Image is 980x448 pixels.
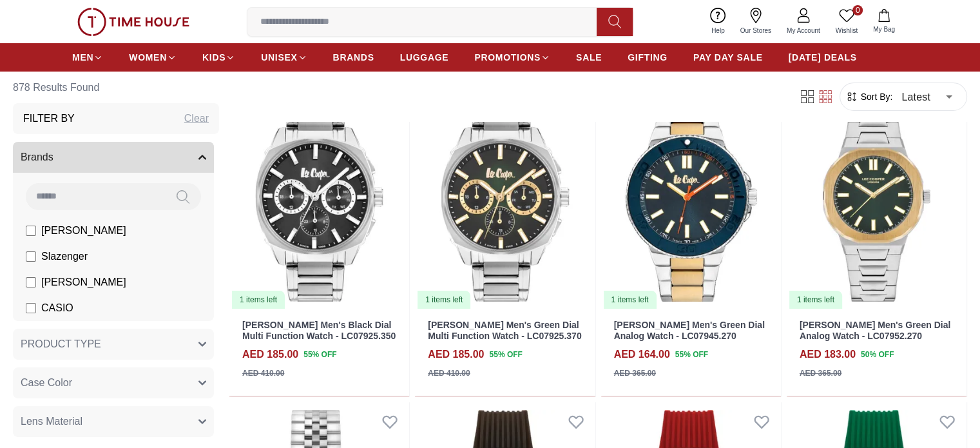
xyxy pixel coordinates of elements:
[852,5,863,15] span: 0
[41,249,88,264] span: Slazenger
[614,347,670,362] h4: AED 164.00
[229,83,409,309] img: Lee Cooper Men's Black Dial Multi Function Watch - LC07925.350
[26,277,36,287] input: [PERSON_NAME]
[72,46,103,69] a: MEN
[41,300,73,316] span: CASIO
[428,347,484,362] h4: AED 185.00
[733,5,779,38] a: Our Stores
[675,349,708,360] span: 55 % OFF
[576,46,602,69] a: SALE
[400,46,449,69] a: LUGGAGE
[787,83,966,309] a: Lee Cooper Men's Green Dial Analog Watch - LC07952.2701 items left
[261,51,297,64] span: UNISEX
[415,83,595,309] a: Lee Cooper Men's Green Dial Multi Function Watch - LC07925.3701 items left
[202,51,226,64] span: KIDS
[789,51,857,64] span: [DATE] DEALS
[831,26,863,35] span: Wishlist
[184,111,209,126] div: Clear
[21,375,72,391] span: Case Color
[129,46,177,69] a: WOMEN
[800,347,856,362] h4: AED 183.00
[789,291,842,309] div: 1 items left
[400,51,449,64] span: LUGGAGE
[26,226,36,236] input: [PERSON_NAME]
[576,51,602,64] span: SALE
[868,24,900,34] span: My Bag
[13,142,214,173] button: Brands
[474,46,550,69] a: PROMOTIONS
[735,26,776,35] span: Our Stores
[26,303,36,313] input: CASIO
[23,111,75,126] h3: Filter By
[129,51,167,64] span: WOMEN
[41,275,126,290] span: [PERSON_NAME]
[415,83,595,309] img: Lee Cooper Men's Green Dial Multi Function Watch - LC07925.370
[202,46,235,69] a: KIDS
[13,72,219,103] h6: 878 Results Found
[229,83,409,309] a: Lee Cooper Men's Black Dial Multi Function Watch - LC07925.3501 items left
[628,46,668,69] a: GIFTING
[26,251,36,262] input: Slazenger
[13,329,214,360] button: PRODUCT TYPE
[242,347,298,362] h4: AED 185.00
[787,83,966,309] img: Lee Cooper Men's Green Dial Analog Watch - LC07952.270
[474,51,541,64] span: PROMOTIONS
[604,291,657,309] div: 1 items left
[13,367,214,398] button: Case Color
[428,320,581,341] a: [PERSON_NAME] Men's Green Dial Multi Function Watch - LC07925.370
[614,320,765,341] a: [PERSON_NAME] Men's Green Dial Analog Watch - LC07945.270
[628,51,668,64] span: GIFTING
[303,349,336,360] span: 55 % OFF
[693,51,763,64] span: PAY DAY SALE
[21,414,82,429] span: Lens Material
[428,367,470,379] div: AED 410.00
[861,349,894,360] span: 50 % OFF
[601,83,781,309] a: Lee Cooper Men's Green Dial Analog Watch - LC07945.2701 items left
[828,5,865,38] a: 0Wishlist
[41,223,126,239] span: [PERSON_NAME]
[418,291,470,309] div: 1 items left
[892,79,961,115] div: Latest
[858,90,893,103] span: Sort By:
[693,46,763,69] a: PAY DAY SALE
[333,46,374,69] a: BRANDS
[242,367,284,379] div: AED 410.00
[789,46,857,69] a: [DATE] DEALS
[242,320,396,341] a: [PERSON_NAME] Men's Black Dial Multi Function Watch - LC07925.350
[72,51,93,64] span: MEN
[601,83,781,309] img: Lee Cooper Men's Green Dial Analog Watch - LC07945.270
[704,5,733,38] a: Help
[21,150,53,165] span: Brands
[800,367,841,379] div: AED 365.00
[77,8,189,36] img: ...
[800,320,950,341] a: [PERSON_NAME] Men's Green Dial Analog Watch - LC07952.270
[333,51,374,64] span: BRANDS
[865,6,903,37] button: My Bag
[845,90,893,103] button: Sort By:
[232,291,285,309] div: 1 items left
[614,367,656,379] div: AED 365.00
[782,26,825,35] span: My Account
[489,349,522,360] span: 55 % OFF
[261,46,307,69] a: UNISEX
[21,336,101,352] span: PRODUCT TYPE
[13,406,214,437] button: Lens Material
[706,26,730,35] span: Help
